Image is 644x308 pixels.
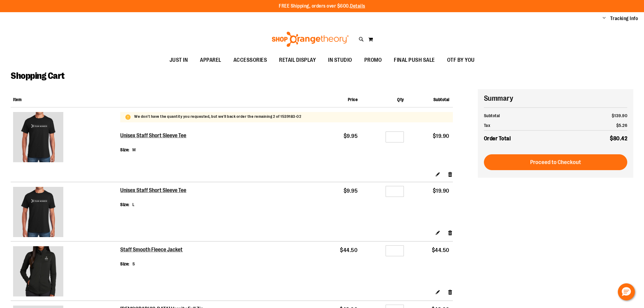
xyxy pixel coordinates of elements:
img: Unisex Staff Short Sleeve Tee [13,112,63,162]
span: $139.90 [612,113,628,118]
span: Shopping Cart [11,71,65,81]
a: Remove item [448,171,453,177]
dt: Size [120,201,129,208]
dt: Size [120,147,129,153]
span: APPAREL [200,53,221,67]
span: IN STUDIO [328,53,352,67]
span: JUST IN [170,53,188,67]
span: Price [348,97,358,102]
span: Proceed to Checkout [530,159,581,166]
a: Unisex Staff Short Sleeve Tee [13,187,118,239]
dt: Size [120,261,129,267]
span: $5.26 [616,123,628,128]
p: FREE Shipping, orders over $600. [279,3,365,10]
span: Subtotal [433,97,450,102]
th: Tax [484,121,570,131]
span: FINAL PUSH SALE [394,53,435,67]
a: IN STUDIO [322,53,358,67]
a: Tracking Info [610,15,638,22]
a: Unisex Staff Short Sleeve Tee [120,187,187,194]
span: $44.50 [340,247,358,253]
h2: Summary [484,93,628,103]
span: $9.95 [344,133,358,139]
span: PROMO [364,53,382,67]
dd: M [132,147,136,153]
span: $19.90 [433,188,450,194]
button: Account menu [603,16,606,22]
p: We don't have the quantity you requested, but we'll back order the remaining 2 of 1539183-02 [134,114,301,120]
a: Staff Smooth Fleece Jacket [120,247,183,253]
span: RETAIL DISPLAY [279,53,316,67]
strong: Order Total [484,134,511,143]
button: Hello, have a question? Let’s chat. [618,283,635,300]
dd: L [132,201,135,208]
a: APPAREL [194,53,227,67]
a: JUST IN [163,53,194,67]
a: Staff Smooth Fleece Jacket [13,246,118,298]
span: $80.42 [610,135,627,142]
span: Qty [397,97,404,102]
span: ACCESSORIES [233,53,267,67]
a: OTF BY YOU [441,53,481,67]
a: RETAIL DISPLAY [273,53,322,67]
img: Unisex Staff Short Sleeve Tee [13,187,63,237]
a: FINAL PUSH SALE [388,53,441,67]
a: Unisex Staff Short Sleeve Tee [120,132,187,139]
span: $9.95 [344,188,358,194]
img: Shop Orangetheory [271,32,350,47]
dd: S [132,261,135,267]
th: Subtotal [484,111,570,121]
a: Remove item [448,229,453,236]
span: $19.90 [433,133,450,139]
span: OTF BY YOU [447,53,475,67]
button: Proceed to Checkout [484,154,628,170]
a: Remove item [448,289,453,295]
a: Unisex Staff Short Sleeve Tee [13,112,118,164]
span: Item [13,97,22,102]
a: PROMO [358,53,388,67]
a: ACCESSORIES [227,53,273,67]
a: Details [350,3,365,9]
span: $44.50 [432,247,450,253]
img: Staff Smooth Fleece Jacket [13,246,63,296]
